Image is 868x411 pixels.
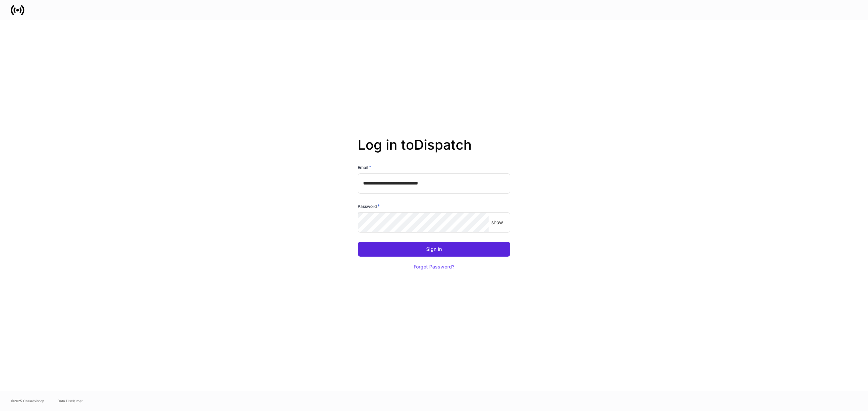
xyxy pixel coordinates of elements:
[358,203,380,210] h6: Password
[491,219,503,226] p: show
[426,247,442,252] div: Sign In
[414,264,454,269] div: Forgot Password?
[11,398,44,404] span: © 2025 OneAdvisory
[405,259,463,274] button: Forgot Password?
[358,137,510,164] h2: Log in to Dispatch
[58,398,83,404] a: Data Disclaimer
[358,164,371,171] h6: Email
[358,242,510,257] button: Sign In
